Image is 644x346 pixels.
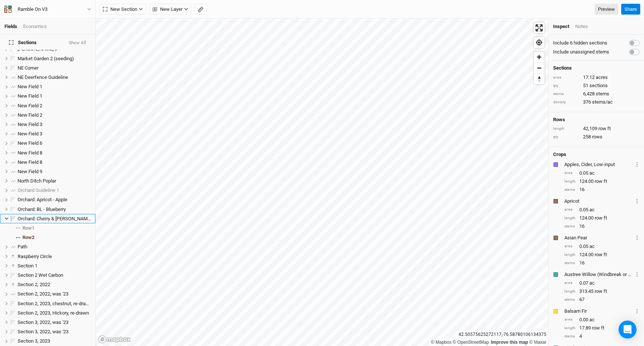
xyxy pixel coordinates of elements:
div: area [553,75,579,80]
span: ac [589,206,595,213]
div: Section 3, 2022, was '23 [18,319,91,325]
div: qty [553,134,579,140]
div: Apples, Cider, Low-input [564,161,633,168]
span: New Field 8 [18,159,42,165]
h4: Sections [553,65,640,71]
a: Mapbox [431,340,451,345]
div: Section 2, 2022, was '23 [18,291,91,297]
span: Section 3, 2023 [18,338,50,344]
span: Raspberry Circle [18,254,52,259]
div: Balsam Fir [564,308,633,315]
div: length [564,215,576,221]
div: stems [564,260,576,266]
span: North Ditch Poplar [18,178,56,184]
div: area [564,170,576,176]
div: New Field 1 [18,93,91,99]
button: Enter fullscreen [534,22,545,33]
div: Section 3, 2022, was '23 [18,329,91,335]
span: ac [589,170,595,177]
div: stems [564,224,576,229]
div: stems [564,297,576,303]
div: Ramble On V3 [18,6,47,13]
span: NE Deerfence Guideline [18,74,68,80]
span: ac [589,243,595,250]
div: New Field 8 [18,150,91,156]
span: Orchard: Cherry & [PERSON_NAME] [18,216,91,221]
div: 42,109 [553,125,640,132]
div: length [553,126,579,132]
div: New Field 8 [18,159,91,165]
div: area [564,317,576,322]
label: Include 6 hidden sections [553,40,607,46]
button: Reset bearing to north [534,73,545,84]
div: Orchard: BL - Blueberry [18,206,91,212]
div: 0.05 [564,206,640,213]
div: 0.05 [564,243,640,250]
span: NE Corner [18,65,39,71]
div: New Field 2 [18,103,91,109]
div: stems [553,91,579,97]
div: NE Deerfence Guideline [18,74,91,80]
div: 4 [564,333,640,340]
div: New Field 3 [18,122,91,128]
div: 42.50575625272117 , -76.58780106134375 [457,331,548,339]
a: Maxar [529,340,546,345]
div: New Field 2 [18,112,91,118]
button: Find my location [534,37,545,48]
h4: Rows [553,117,640,123]
span: New Layer [153,6,183,13]
label: Include unassigned stems [553,49,609,55]
div: 0.07 [564,280,640,287]
span: Section 2 Wet Carbon [18,272,63,278]
a: OpenStreetMap [453,340,489,345]
a: Mapbox logo [98,335,131,344]
a: Fields [4,24,17,29]
span: row ft [595,178,607,185]
div: Asian Pear [564,235,633,241]
div: 16 [564,260,640,266]
button: Show All [68,40,86,45]
button: Ramble On V3 [4,5,92,13]
div: 67 [564,296,640,303]
span: New Section [103,6,137,13]
div: NE Corner [18,65,91,71]
div: Orchard Guideline 1 [18,187,91,193]
div: length [564,179,576,184]
span: Section 2, 2022 [18,282,50,287]
span: Orchard: BL - Blueberry [18,206,66,212]
div: Section 1 [18,263,91,269]
div: 6,428 [553,91,640,97]
span: Path [18,244,27,249]
div: Section 2, 2023, Hickory, re-drawn [18,310,91,316]
span: Section 3, 2022, was '23 [18,319,68,325]
div: New Field 9 [18,169,91,175]
span: Sections [9,39,37,45]
div: 376 [553,99,640,105]
button: Crop Usage [635,270,640,279]
div: area [564,244,576,249]
div: New Field 1 [18,84,91,90]
div: Market Garden 2 (seeding) [18,56,91,62]
span: Market Garden 2 (seeding) [18,56,74,61]
span: row ft [598,125,611,132]
div: New Field 6 [18,140,91,146]
span: Section 2, 2023, Hickory, re-drawn [18,310,89,316]
div: 258 [553,134,640,140]
button: Crop Usage [635,307,640,315]
span: New Field 3 [18,131,42,137]
span: row ft [595,215,607,221]
span: Orchard: Apricot - Apple [18,197,67,202]
span: Section 2, 2023, chestnut, re-drawn [18,301,92,306]
span: Zoom out [534,63,545,73]
span: New Field 6 [18,140,42,146]
span: New Field 1 [18,93,42,99]
button: Crop Usage [635,233,640,242]
button: Zoom in [534,52,545,62]
span: rows [592,134,602,140]
button: New Section [99,4,146,15]
a: Improve this map [491,340,528,345]
div: Raspberry Circle [18,254,91,260]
